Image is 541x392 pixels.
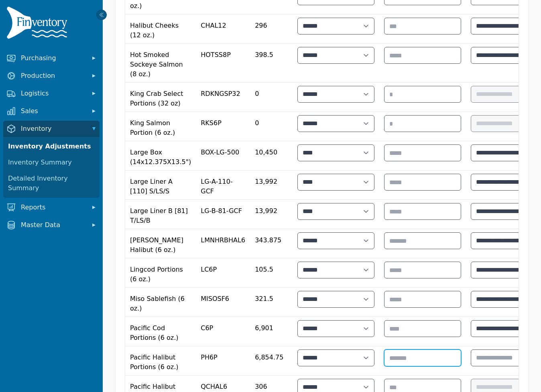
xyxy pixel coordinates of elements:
[125,346,196,376] td: Pacific Halibut Portions (6 oz.)
[196,317,250,346] td: C6P
[250,317,292,346] td: 6,901
[196,141,250,171] td: BOX-LG-500
[5,154,98,171] a: Inventory Summary
[250,14,292,44] td: 296
[5,171,98,196] a: Detailed Inventory Summary
[196,171,250,200] td: LG-A-110-GCF
[250,83,292,112] td: 0
[3,217,100,233] button: Master Data
[125,112,196,141] td: King Salmon Portion (6 oz.)
[21,220,85,230] span: Master Data
[250,346,292,376] td: 6,854.75
[250,229,292,258] td: 343.875
[196,229,250,258] td: LMNHRBHAL6
[21,89,85,98] span: Logistics
[250,200,292,229] td: 13,992
[125,200,196,229] td: Large Liner B [81] T/LS/B
[250,288,292,317] td: 321.5
[3,121,100,137] button: Inventory
[3,199,100,215] button: Reports
[196,112,250,141] td: RKS6P
[21,124,85,134] span: Inventory
[125,14,196,44] td: Halibut Cheeks (12 oz.)
[125,288,196,317] td: Miso Sablefish (6 oz.)
[3,85,100,102] button: Logistics
[250,171,292,200] td: 13,992
[125,258,196,288] td: Lingcod Portions (6 oz.)
[125,229,196,258] td: [PERSON_NAME] Halibut (6 oz.)
[125,83,196,112] td: King Crab Select Portions (32 oz)
[21,71,85,81] span: Production
[3,68,100,84] button: Production
[6,6,71,42] img: Finventory
[5,138,98,154] a: Inventory Adjustments
[125,171,196,200] td: Large Liner A [110] S/LS/S
[125,141,196,171] td: Large Box (14x12.375X13.5")
[21,53,85,63] span: Purchasing
[21,203,85,212] span: Reports
[196,258,250,288] td: LC6P
[196,83,250,112] td: RDKNGSP32
[250,141,292,171] td: 10,450
[196,346,250,376] td: PH6P
[196,288,250,317] td: MISOSF6
[250,258,292,288] td: 105.5
[250,112,292,141] td: 0
[3,50,100,66] button: Purchasing
[250,44,292,83] td: 398.5
[3,103,100,119] button: Sales
[125,317,196,346] td: Pacific Cod Portions (6 oz.)
[125,44,196,83] td: Hot Smoked Sockeye Salmon (8 oz.)
[196,44,250,83] td: HOTSS8P
[21,106,85,116] span: Sales
[196,200,250,229] td: LG-B-81-GCF
[196,14,250,44] td: CHAL12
